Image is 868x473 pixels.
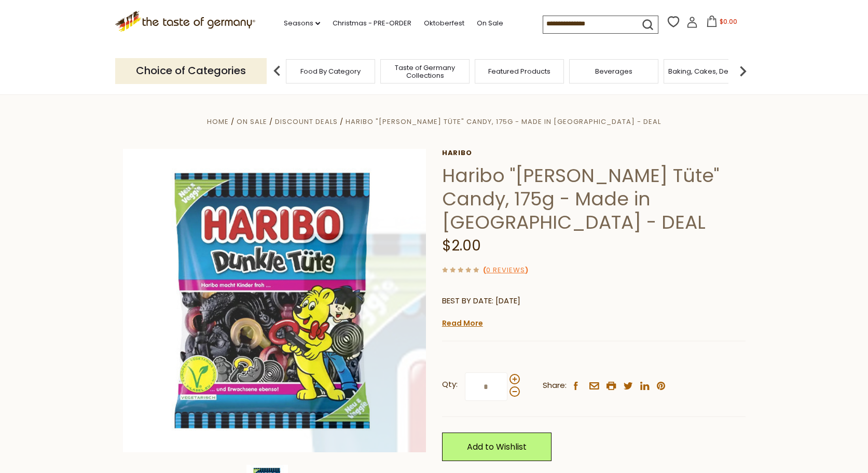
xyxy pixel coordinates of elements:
[300,67,361,75] a: Food By Category
[733,61,753,81] img: next arrow
[333,18,411,29] a: Christmas - PRE-ORDER
[442,433,552,461] a: Add to Wishlist
[284,18,320,29] a: Seasons
[483,265,528,275] span: ( )
[383,64,466,79] a: Taste of Germany Collections
[346,117,661,127] a: Haribo "[PERSON_NAME] Tüte" Candy, 175g - Made in [GEOGRAPHIC_DATA] - DEAL
[486,265,525,276] a: 0 Reviews
[237,117,267,127] a: On Sale
[442,318,483,328] a: Read More
[424,18,464,29] a: Oktoberfest
[115,58,267,84] p: Choice of Categories
[668,67,749,75] a: Baking, Cakes, Desserts
[442,295,520,306] span: BEST BY DATE: [DATE]
[477,18,503,29] a: On Sale
[442,149,746,157] a: Haribo
[123,149,426,452] img: Haribo Dunkle Tute
[700,16,744,31] button: $0.00
[488,67,550,75] a: Featured Products
[207,117,229,127] a: Home
[595,67,632,75] a: Beverages
[543,379,567,392] span: Share:
[720,17,737,26] span: $0.00
[267,61,287,81] img: previous arrow
[442,378,458,391] strong: Qty:
[465,372,507,401] input: Qty:
[275,117,338,127] a: Discount Deals
[442,164,746,234] h1: Haribo "[PERSON_NAME] Tüte" Candy, 175g - Made in [GEOGRAPHIC_DATA] - DEAL
[442,235,481,256] span: $2.00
